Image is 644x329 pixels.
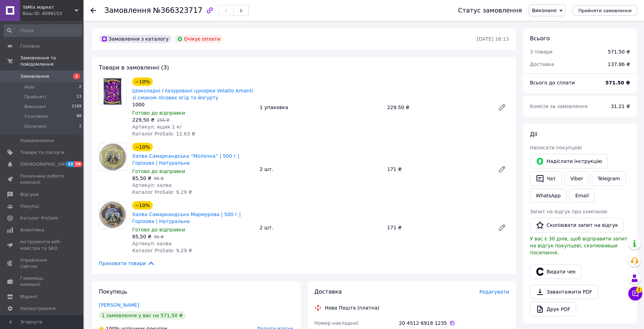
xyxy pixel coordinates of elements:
[384,223,492,232] div: 171 ₴
[20,191,38,198] span: Відгуки
[530,236,628,255] span: У вас є 30 днів, щоб відправити запит на відгук покупцеві, скопіювавши посилання.
[90,7,96,14] div: Повернутися назад
[132,212,241,224] a: Халва Самаркандська Мармурова | 500 г | Горіхова | Натуральна
[132,88,253,100] a: Шоколадні глазуровані цукерки Velatto Amanti зі смаком лісових ягід та йогурту
[132,182,172,188] span: Артикул: халва
[77,94,81,100] span: 13
[72,104,81,110] span: 1169
[530,209,607,214] span: Запит на відгук про компанію
[495,162,509,176] a: Редагувати
[636,287,642,293] span: 1
[132,124,182,130] span: Артикул: ящик 1 кг
[530,61,554,67] span: Доставка
[530,35,550,42] span: Всього
[99,260,155,267] span: Приховати товари
[24,84,34,90] span: Нові
[99,201,126,229] img: Халва Самаркандська Мармурова | 500 г | Горіхова | Натуральна
[604,57,634,72] div: 137.86 ₴
[257,102,384,112] div: 1 упаковка
[66,161,74,167] span: 32
[257,164,384,174] div: 2 шт.
[20,161,72,167] span: [DEMOGRAPHIC_DATA]
[495,100,509,114] a: Редагувати
[530,131,537,138] span: Дії
[20,55,84,67] span: Замовлення та повідомлення
[530,302,576,316] a: Друк PDF
[530,145,582,150] span: Написати покупцеві
[20,138,54,144] span: Повідомлення
[20,305,56,312] span: Налаштування
[157,118,169,123] span: 255 ₴
[530,104,588,109] span: Комісія за замовлення
[530,264,582,279] button: Видати чек
[532,8,557,13] span: Виконано
[611,104,630,109] span: 31.21 ₴
[24,113,48,120] span: Скасовані
[99,35,172,43] div: Замовлення з каталогу
[530,171,562,186] button: Чат
[495,221,509,235] a: Редагувати
[479,289,509,295] span: Редагувати
[592,171,626,186] a: Telegram
[628,287,642,301] button: Чат з покупцем1
[530,49,552,55] span: 3 товари
[3,24,82,37] input: Пошук
[132,101,254,108] div: 1000
[20,149,64,156] span: Товари та послуги
[132,175,151,181] span: 85,50 ₴
[384,164,492,174] div: 171 ₴
[79,84,81,90] span: 2
[132,201,153,209] div: −10%
[79,123,81,130] span: 1
[20,257,64,270] span: Управління сайтом
[132,117,154,123] span: 229,50 ₴
[132,227,185,232] span: Готово до відправки
[24,104,46,110] span: Виконані
[564,171,589,186] a: Viber
[20,239,64,251] span: Інструменти веб-майстра та SEO
[458,7,522,14] div: Статус замовлення
[315,320,359,326] span: Номер накладної
[530,189,566,203] a: WhatsApp
[605,80,630,85] b: 571.50 ₴
[530,154,608,168] button: Надіслати інструкцію
[399,320,509,327] div: 20 4512 6918 1235
[132,153,239,166] a: Халва Самаркандська “Молочна” | 500 г | Горіхова | Натуральна
[20,173,64,186] span: Показники роботи компанії
[578,8,631,13] span: Прийняти замовлення
[23,10,84,17] div: Ваш ID: 4098153
[384,102,492,112] div: 229.50 ₴
[154,176,164,181] span: 95 ₴
[20,215,58,221] span: Каталог ProSale
[132,131,195,137] span: Каталог ProSale: 12.63 ₴
[99,311,186,320] div: 1 замовлення у вас на 571,50 ₴
[99,143,126,170] img: Халва Самаркандська “Молочна” | 500 г | Горіхова | Натуральна
[24,94,46,100] span: Прийняті
[174,35,223,43] div: Очікує оплати
[530,285,598,299] a: Завантажити PDF
[530,80,575,85] span: Всього до сплати
[154,235,164,239] span: 95 ₴
[530,218,624,232] button: Скопіювати запит на відгук
[20,294,38,300] span: Маркет
[132,110,185,116] span: Готово до відправки
[132,189,192,195] span: Каталог ProSale: 9.29 ₴
[608,48,630,55] div: 571.50 ₴
[74,161,82,167] span: 29
[573,5,637,16] button: Прийняти замовлення
[20,203,39,209] span: Покупці
[20,43,40,49] span: Головна
[315,288,342,295] span: Доставка
[257,223,384,232] div: 2 шт.
[24,123,46,130] span: Оплачені
[77,113,81,120] span: 88
[477,36,509,42] time: [DATE] 16:13
[323,304,381,311] div: Нова Пошта (платна)
[99,64,169,71] span: Товари в замовленні (3)
[99,78,126,105] img: Шоколадні глазуровані цукерки Velatto Amanti зі смаком лісових ягід та йогурту
[20,275,64,288] span: Гаманець компанії
[132,77,153,86] div: −10%
[20,73,49,80] span: Замовлення
[569,189,595,203] button: Email
[104,6,151,15] span: Замовлення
